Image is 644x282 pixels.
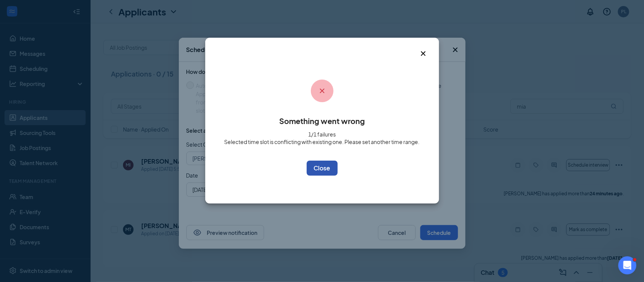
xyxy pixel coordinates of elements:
button: Close [419,38,439,58]
svg: Cross [318,86,327,95]
div: 1/1 failures [308,130,336,138]
span: Something went wrong [279,116,365,126]
iframe: Intercom live chat [618,256,636,274]
div: Selected time slot is conflicting with existing one. Please set another time range. [224,138,420,146]
svg: Cross [419,49,428,58]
